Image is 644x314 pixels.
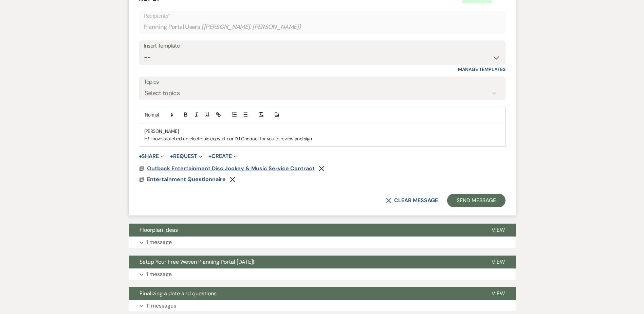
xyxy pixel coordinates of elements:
button: Create [208,154,237,159]
button: 1 message [129,237,516,248]
button: Setup Your Free Weven Planning Portal [DATE]!! [129,256,481,268]
span: Entertainment Questionnaire [147,176,226,183]
span: + [208,154,211,159]
span: ( [PERSON_NAME], [PERSON_NAME] ) [201,22,301,32]
p: 11 messages [146,301,176,310]
button: View [481,256,516,268]
p: [PERSON_NAME], [144,127,500,135]
label: Topics [144,77,500,87]
span: Setup Your Free Weven Planning Portal [DATE]!! [140,258,256,265]
div: Select topics [145,89,180,98]
button: Floorplan Ideas [129,224,481,237]
button: View [481,224,516,237]
button: 11 messages [129,300,516,312]
button: Finalizing a date and questions [129,287,481,300]
button: Share [139,154,164,159]
span: + [170,154,173,159]
span: Outback Entertainment Disc Jockey & Music Service Contract [147,165,315,172]
div: Planning Portal Users [144,20,500,34]
button: Clear message [386,198,438,203]
div: Insert Template [144,41,500,51]
button: Send Message [447,194,505,207]
span: View [492,258,505,265]
span: View [492,226,505,233]
span: Floorplan Ideas [140,226,178,233]
button: Outback Entertainment Disc Jockey & Music Service Contract [147,164,316,173]
p: 1 message [146,270,172,279]
button: 1 message [129,268,516,280]
span: Finalizing a date and questions [140,290,217,297]
p: Hi! I have atatched an electronic copy of our DJ Contract for you to review and sign. [144,135,500,142]
p: Recipients* [144,12,500,20]
p: 1 message [146,238,172,247]
span: View [492,290,505,297]
button: View [481,287,516,300]
a: Manage Templates [458,66,505,72]
button: Entertainment Questionnaire [147,175,227,184]
button: Request [170,154,202,159]
span: + [139,154,142,159]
